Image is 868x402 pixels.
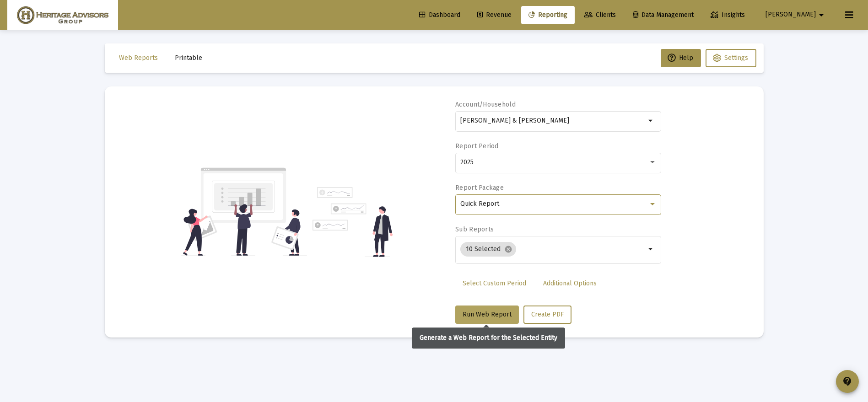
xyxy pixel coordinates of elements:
span: Create PDF [531,311,564,318]
button: Printable [168,49,210,67]
span: Data Management [633,11,694,19]
input: Search or select an account or household [460,117,646,124]
span: Printable [175,54,203,62]
img: Dashboard [14,6,111,24]
span: [PERSON_NAME] [766,11,816,19]
span: Select Custom Period [463,279,526,287]
span: 2025 [460,158,474,166]
a: Data Management [625,6,701,24]
label: Sub Reports [455,225,494,233]
button: [PERSON_NAME] [755,5,838,24]
mat-chip-list: Selection [460,240,646,258]
span: Revenue [477,11,512,19]
img: reporting [181,166,307,257]
mat-icon: arrow_drop_down [816,6,827,24]
button: Settings [706,49,756,67]
button: Help [661,49,701,67]
button: Run Web Report [455,306,519,324]
button: Web Reports [112,49,166,67]
a: Clients [577,6,623,24]
span: Run Web Report [463,311,512,318]
span: Quick Report [460,200,499,208]
span: Settings [725,54,749,62]
button: Create PDF [523,306,571,324]
a: Insights [703,6,752,24]
span: Reporting [528,11,567,19]
label: Report Period [455,142,499,150]
img: reporting-alt [313,187,393,257]
span: Insights [711,11,745,19]
mat-chip: 10 Selected [460,242,516,257]
span: Help [668,54,694,62]
label: Account/Household [455,101,516,108]
a: Reporting [521,6,575,24]
a: Revenue [470,6,519,24]
span: Additional Options [543,279,597,287]
span: Dashboard [419,11,460,19]
mat-icon: contact_support [842,376,853,387]
span: Clients [584,11,616,19]
label: Report Package [455,184,504,192]
mat-icon: arrow_drop_down [646,115,657,126]
a: Dashboard [412,6,468,24]
mat-icon: arrow_drop_down [646,244,657,255]
span: Web Reports [119,54,158,62]
mat-icon: cancel [504,245,512,253]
